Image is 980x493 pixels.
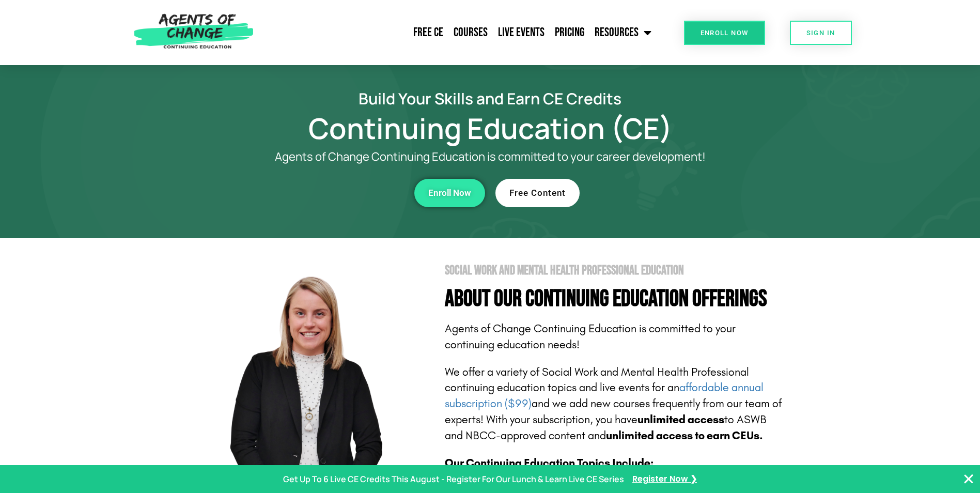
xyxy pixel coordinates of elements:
[790,21,852,45] a: SIGN IN
[259,20,657,45] nav: Menu
[701,29,749,36] span: Enroll Now
[445,264,785,277] h2: Social Work and Mental Health Professional Education
[237,150,743,163] p: Agents of Change Continuing Education is committed to your career development!
[196,116,785,140] h1: Continuing Education (CE)
[196,91,785,106] h2: Build Your Skills and Earn CE Credits
[684,21,765,45] a: Enroll Now
[806,29,835,36] span: SIGN IN
[414,179,485,207] a: Enroll Now
[408,20,448,45] a: Free CE
[637,413,724,426] b: unlimited access
[589,20,657,45] a: Resources
[428,189,471,197] span: Enroll Now
[632,472,697,487] a: Register Now ❯
[283,472,624,487] p: Get Up To 6 Live CE Credits This August - Register For Our Lunch & Learn Live CE Series
[445,456,654,470] b: Our Continuing Education Topics Include:
[606,429,763,442] b: unlimited access to earn CEUs.
[493,20,550,45] a: Live Events
[445,364,785,444] p: We offer a variety of Social Work and Mental Health Professional continuing education topics and ...
[962,473,975,485] button: Close Banner
[509,189,566,197] span: Free Content
[495,179,580,207] a: Free Content
[448,20,493,45] a: Courses
[445,322,736,351] span: Agents of Change Continuing Education is committed to your continuing education needs!
[550,20,589,45] a: Pricing
[445,287,785,311] h4: About Our Continuing Education Offerings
